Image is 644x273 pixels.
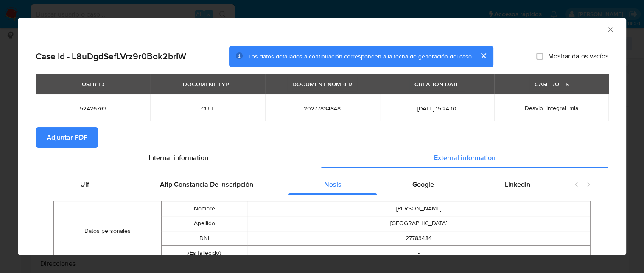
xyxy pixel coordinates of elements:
td: Datos personales [54,201,161,261]
span: CUIT [160,105,255,112]
td: ¿Es fallecido? [162,245,247,260]
span: Google [412,179,434,189]
div: USER ID [77,77,109,91]
span: Desvio_integral_mla [525,104,578,112]
button: Adjuntar PDF [36,127,98,148]
span: Mostrar datos vacíos [548,52,608,61]
span: Nosis [324,179,342,189]
td: DNI [162,231,247,245]
span: Adjuntar PDF [47,128,87,147]
div: Detailed external info [45,174,566,195]
span: Los datos detallados a continuación corresponden a la fecha de generación del caso. [249,52,473,61]
span: Linkedin [505,179,530,189]
div: closure-recommendation-modal [18,18,626,255]
td: Apellido [162,216,247,231]
h2: Case Id - L8uDgdSefLVrz9r0Bok2brIW [36,51,186,62]
span: Uif [80,179,89,189]
button: cerrar [473,46,493,66]
td: [PERSON_NAME] [247,201,590,216]
div: Detailed info [36,148,608,168]
span: Afip Constancia De Inscripción [160,179,253,189]
td: 27783484 [247,231,590,245]
td: - [247,245,590,260]
div: CREATION DATE [409,77,465,91]
td: Nombre [162,201,247,216]
div: DOCUMENT TYPE [178,77,238,91]
span: External information [434,153,496,163]
td: [GEOGRAPHIC_DATA] [247,216,590,231]
div: DOCUMENT NUMBER [287,77,357,91]
input: Mostrar datos vacíos [536,53,543,60]
span: 20277834848 [275,105,370,112]
span: 52426763 [46,105,140,112]
span: Internal information [148,153,208,163]
div: CASE RULES [529,77,574,91]
button: Cerrar ventana [606,25,614,33]
span: [DATE] 15:24:10 [390,105,484,112]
